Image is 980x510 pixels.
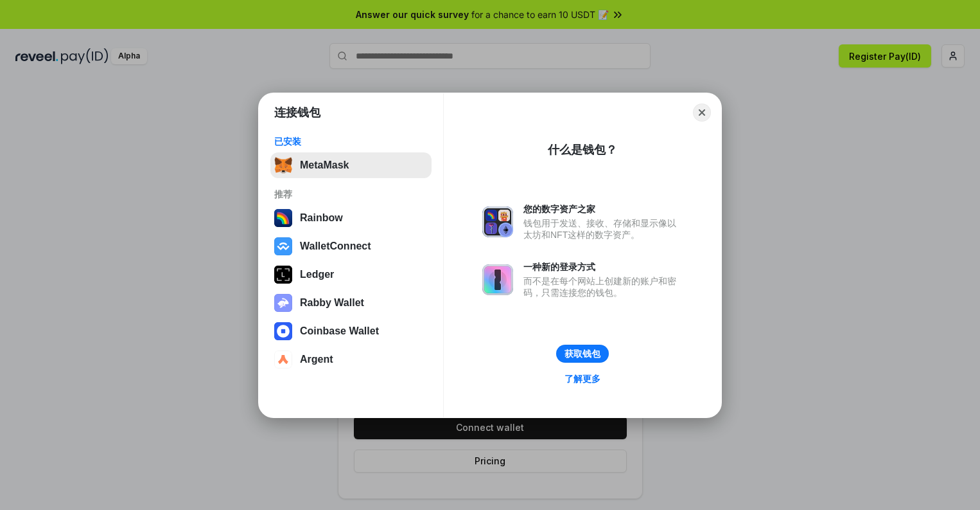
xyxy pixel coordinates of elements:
button: WalletConnect [270,233,432,259]
div: Argent [300,354,333,365]
img: svg+xml,%3Csvg%20fill%3D%22none%22%20height%3D%2233%22%20viewBox%3D%220%200%2035%2033%22%20width%... [274,156,292,174]
img: svg+xml,%3Csvg%20width%3D%2228%22%20height%3D%2228%22%20viewBox%3D%220%200%2028%2028%22%20fill%3D... [274,322,292,340]
div: Ledger [300,269,334,280]
div: Coinbase Wallet [300,325,379,337]
div: Rainbow [300,212,343,224]
div: MetaMask [300,159,349,171]
img: svg+xml,%3Csvg%20width%3D%2228%22%20height%3D%2228%22%20viewBox%3D%220%200%2028%2028%22%20fill%3D... [274,351,292,369]
div: 而不是在每个网站上创建新的账户和密码，只需连接您的钱包。 [523,275,683,298]
img: svg+xml,%3Csvg%20xmlns%3D%22http%3A%2F%2Fwww.w3.org%2F2000%2Fsvg%22%20fill%3D%22none%22%20viewBox... [482,264,513,295]
div: 什么是钱包？ [548,142,617,158]
div: 已安装 [274,136,428,147]
button: Rainbow [270,205,432,231]
img: svg+xml,%3Csvg%20width%3D%2228%22%20height%3D%2228%22%20viewBox%3D%220%200%2028%2028%22%20fill%3D... [274,237,292,255]
div: 钱包用于发送、接收、存储和显示像以太坊和NFT这样的数字资产。 [523,217,683,241]
div: 您的数字资产之家 [523,203,683,215]
a: 了解更多 [557,370,608,387]
button: 获取钱包 [556,345,609,363]
button: Rabby Wallet [270,290,432,316]
div: 推荐 [274,188,428,200]
img: svg+xml,%3Csvg%20width%3D%22120%22%20height%3D%22120%22%20viewBox%3D%220%200%20120%20120%22%20fil... [274,209,292,227]
img: svg+xml,%3Csvg%20xmlns%3D%22http%3A%2F%2Fwww.w3.org%2F2000%2Fsvg%22%20width%3D%2228%22%20height%3... [274,266,292,284]
div: 获取钱包 [564,348,600,360]
button: MetaMask [270,152,432,178]
h1: 连接钱包 [274,105,320,120]
img: svg+xml,%3Csvg%20xmlns%3D%22http%3A%2F%2Fwww.w3.org%2F2000%2Fsvg%22%20fill%3D%22none%22%20viewBox... [274,294,292,312]
div: 了解更多 [564,373,600,385]
button: Close [693,104,711,122]
div: WalletConnect [300,241,371,252]
button: Ledger [270,262,432,287]
button: Coinbase Wallet [270,318,432,344]
div: 一种新的登录方式 [523,261,683,273]
button: Argent [270,347,432,372]
div: Rabby Wallet [300,297,364,309]
img: svg+xml,%3Csvg%20xmlns%3D%22http%3A%2F%2Fwww.w3.org%2F2000%2Fsvg%22%20fill%3D%22none%22%20viewBox... [482,206,513,237]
